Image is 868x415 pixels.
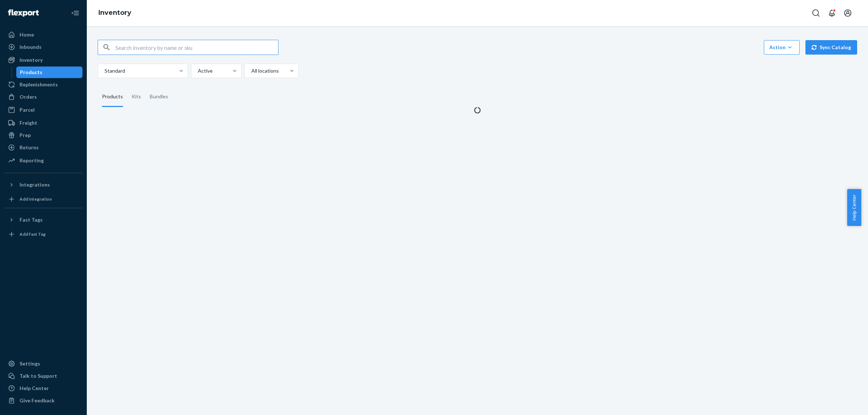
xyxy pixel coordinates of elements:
div: Freight [20,119,37,127]
div: Prep [20,132,31,139]
div: Products [102,87,123,107]
a: Settings [4,358,82,369]
a: Orders [4,91,82,103]
img: Flexport logo [8,9,39,17]
div: Settings [20,360,40,367]
a: Parcel [4,104,82,116]
button: Give Feedback [4,395,82,406]
input: All locations [251,67,251,74]
div: Add Integration [20,196,52,202]
button: Open account menu [841,6,855,20]
a: Help Center [4,382,82,394]
a: Returns [4,142,82,153]
div: Home [20,31,34,38]
div: Help Center [20,385,49,392]
a: Inventory [4,54,82,66]
div: Reporting [20,157,44,164]
button: Close Navigation [68,6,82,20]
a: Freight [4,117,82,129]
button: Integrations [4,179,82,191]
div: Integrations [20,181,50,188]
div: Products [20,69,42,76]
div: Kits [132,87,141,107]
div: Give Feedback [20,397,55,404]
div: Replenishments [20,81,58,88]
div: Inbounds [20,43,42,51]
ol: breadcrumbs [93,3,137,23]
div: Add Fast Tag [20,231,46,237]
div: Bundles [150,87,168,107]
a: Home [4,29,82,40]
a: Inventory [98,9,131,17]
div: Parcel [20,106,35,114]
div: Orders [20,93,37,100]
button: Sync Catalog [805,40,857,55]
a: Products [16,67,83,78]
a: Reporting [4,155,82,166]
button: Help Center [847,189,861,226]
a: Talk to Support [4,370,82,382]
a: Prep [4,129,82,141]
div: Returns [20,144,39,151]
input: Search inventory by name or sku [115,40,278,55]
input: Active [197,67,198,74]
div: Fast Tags [20,216,43,223]
button: Fast Tags [4,214,82,226]
button: Open Search Box [809,6,823,20]
a: Inbounds [4,41,82,53]
div: Talk to Support [20,372,57,380]
button: Action [764,40,800,55]
button: Open notifications [825,6,839,20]
a: Add Integration [4,193,82,205]
a: Replenishments [4,79,82,90]
input: Standard [104,67,105,74]
div: Action [769,44,794,51]
a: Add Fast Tag [4,228,82,240]
div: Inventory [20,56,43,64]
